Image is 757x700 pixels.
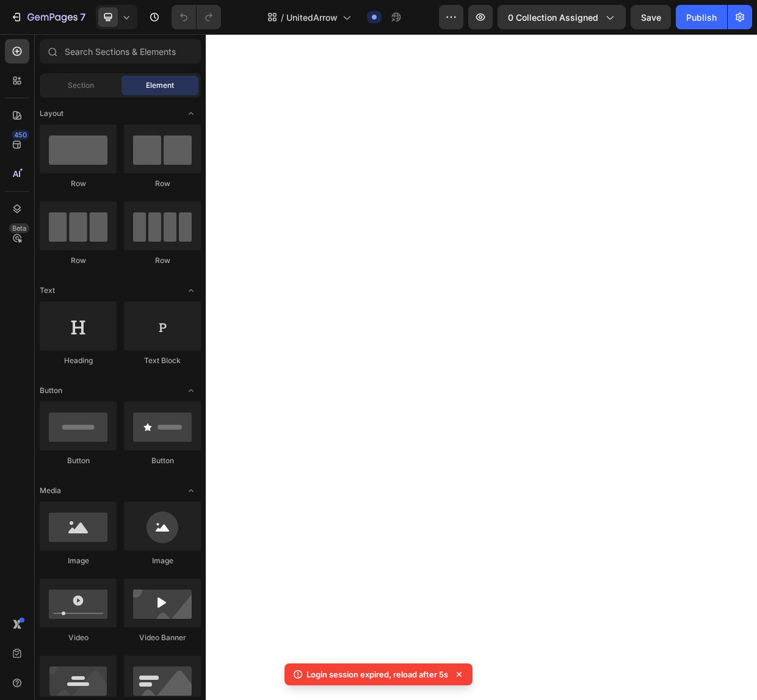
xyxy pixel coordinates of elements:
[181,104,201,123] span: Toggle open
[40,485,61,496] span: Media
[124,355,201,366] div: Text Block
[68,80,94,91] span: Section
[172,5,221,29] div: Undo/Redo
[676,5,727,29] button: Publish
[206,34,757,700] iframe: Design area
[124,555,201,566] div: Image
[181,281,201,300] span: Toggle open
[12,130,29,140] div: 450
[5,5,91,29] button: 7
[40,632,117,643] div: Video
[80,10,85,24] p: 7
[281,11,284,24] span: /
[181,381,201,400] span: Toggle open
[124,632,201,643] div: Video Banner
[40,555,117,566] div: Image
[181,481,201,500] span: Toggle open
[40,255,117,266] div: Row
[631,5,671,29] button: Save
[124,255,201,266] div: Row
[124,178,201,189] div: Row
[641,12,661,23] span: Save
[40,178,117,189] div: Row
[508,11,598,24] span: 0 collection assigned
[40,108,63,119] span: Layout
[498,5,626,29] button: 0 collection assigned
[124,455,201,466] div: Button
[686,11,717,24] div: Publish
[40,285,55,296] span: Text
[9,223,29,233] div: Beta
[40,455,117,466] div: Button
[40,39,201,63] input: Search Sections & Elements
[286,11,338,24] span: UnitedArrow
[306,668,448,680] p: Login session expired, reload after 5s
[146,80,174,91] span: Element
[40,355,117,366] div: Heading
[40,385,62,396] span: Button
